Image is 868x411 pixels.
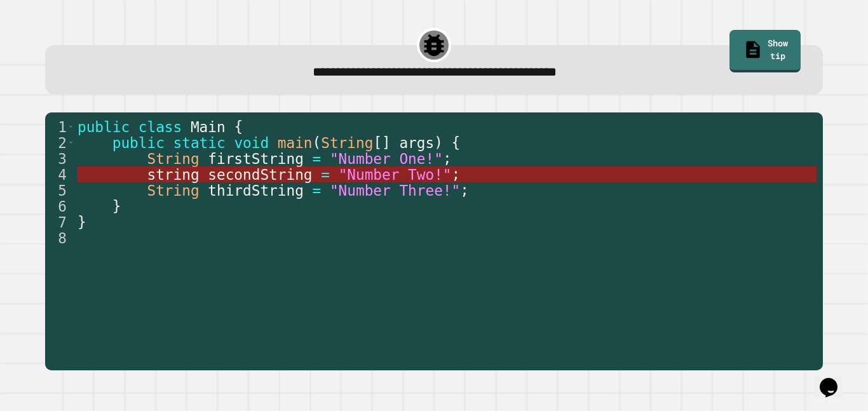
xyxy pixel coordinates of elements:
div: 1 [45,119,75,135]
a: Show tip [729,30,801,72]
iframe: chat widget [815,360,855,398]
span: = [313,151,322,167]
span: args [399,135,434,151]
span: firstString [208,151,304,167]
div: 6 [45,198,75,214]
span: thirdString [208,182,304,199]
div: 4 [45,166,75,182]
span: String [147,182,199,199]
span: String [147,151,199,167]
span: String [321,135,373,151]
span: string [147,166,199,183]
div: 7 [45,214,75,230]
span: "Number Three!" [330,182,460,199]
div: 3 [45,151,75,166]
div: 5 [45,182,75,198]
span: = [313,182,322,199]
span: Toggle code folding, rows 2 through 6 [67,135,74,151]
span: main [278,135,313,151]
span: static [173,135,226,151]
span: class [139,119,182,135]
span: void [234,135,269,151]
span: "Number Two!" [339,166,452,183]
div: 2 [45,135,75,151]
span: = [321,166,330,183]
span: secondString [208,166,312,183]
span: "Number One!" [330,151,443,167]
div: 8 [45,230,75,246]
span: Toggle code folding, rows 1 through 7 [67,119,74,135]
span: public [78,119,130,135]
span: Main [191,119,226,135]
span: public [112,135,165,151]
